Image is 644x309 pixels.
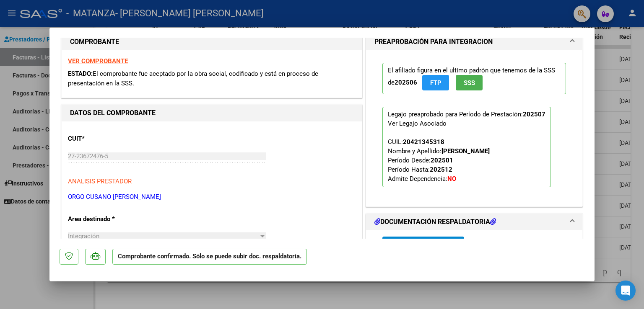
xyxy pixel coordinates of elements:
p: Comprobante confirmado. Sólo se puede subir doc. respaldatoria. [112,249,307,265]
mat-expansion-panel-header: PREAPROBACIÓN PARA INTEGRACION [366,33,582,50]
span: FTP [430,79,441,87]
strong: 202512 [430,166,452,173]
button: SSS [456,75,483,90]
p: Area destinado * [68,214,154,224]
p: Legajo preaprobado para Período de Prestación: [382,107,551,187]
div: PREAPROBACIÓN PARA INTEGRACION [366,50,582,206]
p: ORGO CUSANO [PERSON_NAME] [68,192,356,202]
p: CUIT [68,134,154,144]
p: El afiliado figura en el ultimo padrón que tenemos de la SSS de [382,63,566,94]
h1: DOCUMENTACIÓN RESPALDATORIA [374,217,496,227]
button: FTP [422,75,449,90]
h1: PREAPROBACIÓN PARA INTEGRACION [374,37,493,47]
strong: 202501 [431,157,453,164]
div: Open Intercom Messenger [615,281,636,301]
div: Ver Legajo Asociado [388,119,447,128]
strong: DATOS DEL COMPROBANTE [70,109,156,117]
mat-expansion-panel-header: DOCUMENTACIÓN RESPALDATORIA [366,214,582,230]
strong: [PERSON_NAME] [441,147,490,155]
a: VER COMPROBANTE [68,57,128,65]
button: Agregar Documento [382,237,464,252]
span: CUIL: Nombre y Apellido: Período Desde: Período Hasta: Admite Dependencia: [388,138,490,183]
span: ESTADO: [68,70,93,77]
div: 20421345318 [403,137,444,147]
span: SSS [464,79,475,87]
strong: 202506 [395,79,417,86]
strong: 202507 [523,111,545,118]
strong: NO [447,175,456,183]
span: El comprobante fue aceptado por la obra social, codificado y está en proceso de presentación en l... [68,70,318,87]
span: ANALISIS PRESTADOR [68,178,132,185]
strong: COMPROBANTE [70,38,119,46]
span: Integración [68,232,99,240]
